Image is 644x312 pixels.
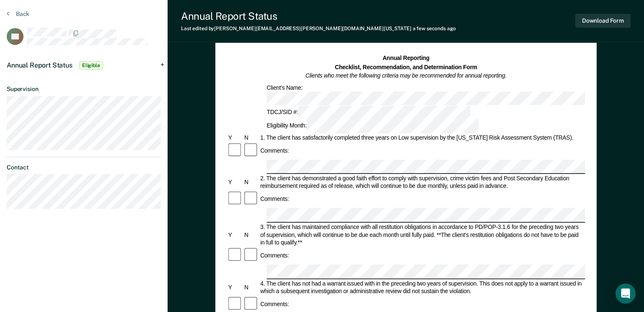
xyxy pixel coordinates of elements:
[383,55,429,61] strong: Annual Reporting
[259,175,585,190] div: 2. The client has demonstrated a good faith effort to comply with supervision, crime victim fees ...
[259,195,290,203] div: Comments:
[227,134,243,141] div: Y
[243,231,259,239] div: N
[575,14,631,28] button: Download Form
[335,64,477,70] strong: Checklist, Recommendation, and Determination Form
[7,86,161,93] dt: Supervision
[7,164,161,171] dt: Contact
[616,283,636,304] div: Open Intercom Messenger
[227,179,243,186] div: Y
[259,134,585,141] div: 1. The client has satisfactorily completed three years on Low supervision by the [US_STATE] Risk ...
[259,224,585,247] div: 3. The client has maintained compliance with all restitution obligations in accordance to PD/POP-...
[227,284,243,291] div: Y
[7,10,29,18] button: Back
[259,147,290,154] div: Comments:
[265,120,480,133] div: Eligibility Month:
[265,106,471,120] div: TDCJ/SID #:
[227,231,243,239] div: Y
[7,61,72,69] span: Annual Report Status
[413,26,456,31] span: a few seconds ago
[243,179,259,186] div: N
[243,284,259,291] div: N
[259,252,290,259] div: Comments:
[259,300,290,308] div: Comments:
[79,61,103,70] span: Eligible
[305,73,507,79] em: Clients who meet the following criteria may be recommended for annual reporting.
[243,134,259,141] div: N
[181,26,456,31] div: Last edited by [PERSON_NAME][EMAIL_ADDRESS][PERSON_NAME][DOMAIN_NAME][US_STATE]
[259,280,585,296] div: 4. The client has not had a warrant issued with in the preceding two years of supervision. This d...
[181,10,456,22] div: Annual Report Status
